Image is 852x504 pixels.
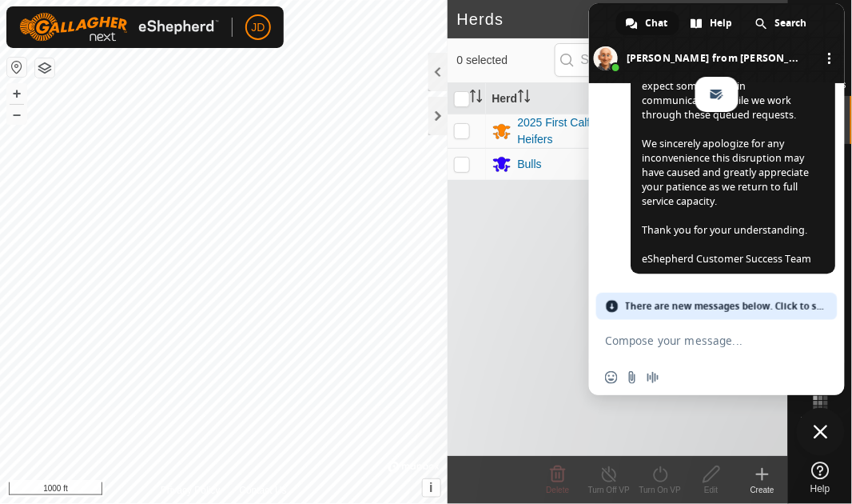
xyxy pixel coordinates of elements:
a: email [703,80,731,109]
button: + [7,84,26,103]
div: 2025 First Calf Heifers [518,114,595,148]
div: Chat [616,11,679,35]
div: Turn On VP [635,484,686,496]
span: Audio message [647,371,659,384]
img: Gallagher Logo [19,13,219,42]
input: Search (S) [555,43,748,77]
span: Chat [646,11,668,35]
div: Close chat [797,408,845,456]
div: Edit [686,484,737,496]
span: Send a file [626,371,639,384]
span: 0 selected [457,52,555,69]
button: Map Layers [35,58,54,78]
div: Search [746,11,818,35]
div: Help [681,11,744,35]
button: – [7,105,26,124]
span: There are new messages below. Click to see. [626,293,829,320]
p-sorticon: Activate to sort [470,92,483,105]
div: Bulls [518,156,542,173]
a: Privacy Policy [161,483,221,498]
span: Search [775,11,807,35]
a: Help [789,455,852,500]
p-sorticon: Activate to sort [518,92,531,105]
span: Delete [547,486,570,494]
button: Reset Map [7,58,26,77]
textarea: Compose your message... [605,334,794,348]
th: Herd [486,83,602,114]
span: Heatmap [801,416,840,426]
span: JD [251,19,265,36]
div: Turn Off VP [583,484,635,496]
span: Insert an emoji [605,371,618,384]
div: More channels [818,48,840,70]
span: i [429,481,432,494]
span: Help [810,484,830,494]
span: Help [711,11,733,35]
div: Create [737,484,788,496]
h2: Herds [457,10,763,29]
button: i [423,479,440,497]
a: Contact Us [239,483,286,498]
